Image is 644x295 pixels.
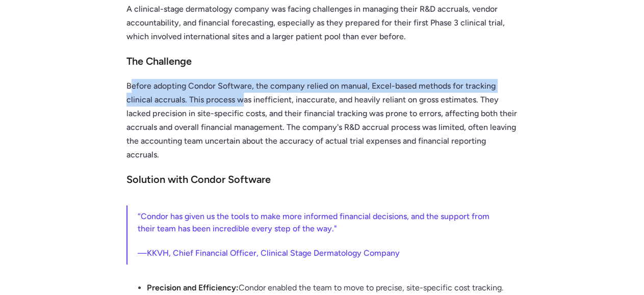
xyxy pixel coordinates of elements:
strong: Precision and Efficiency: [147,283,239,292]
blockquote: “Condor has given us the tools to make more informed financial decisions, and the support from th... [126,205,518,264]
p: A clinical-stage dermatology company was facing challenges in managing their R&D accruals, vendor... [126,2,518,43]
p: Before adopting Condor Software, the company relied on manual, Excel-based methods for tracking c... [126,79,518,162]
strong: Solution with Condor Software [126,173,271,185]
strong: The Challenge [126,55,192,67]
